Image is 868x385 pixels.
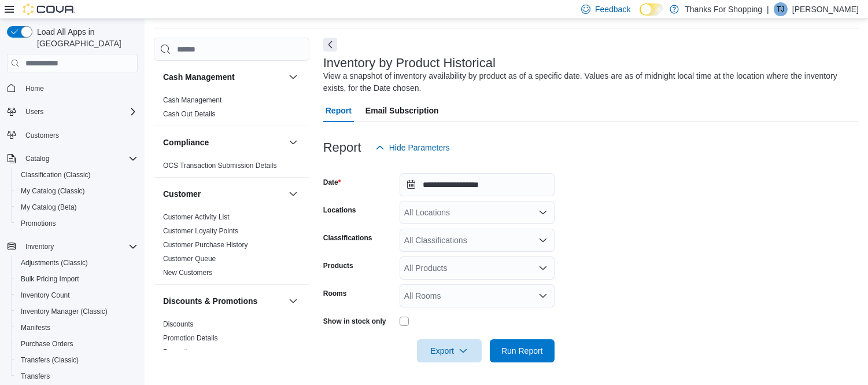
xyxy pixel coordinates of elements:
[16,305,112,318] a: Inventory Manager (Classic)
[323,38,337,52] button: Next
[16,184,90,198] a: My Catalog (Classic)
[417,339,482,362] button: Export
[286,135,300,149] button: Compliance
[21,240,138,254] span: Inventory
[163,212,230,222] span: Customer Activity List
[16,305,138,318] span: Inventory Manager (Classic)
[21,307,108,316] span: Inventory Manager (Classic)
[163,268,212,277] span: New Customers
[163,348,198,356] a: Promotions
[286,187,300,201] button: Customer
[323,206,356,215] label: Locations
[163,213,230,221] a: Customer Activity List
[25,154,49,163] span: Catalog
[25,131,59,140] span: Customers
[163,269,212,277] a: New Customers
[16,256,93,270] a: Adjustments (Classic)
[2,151,142,167] button: Catalog
[21,80,138,95] span: Home
[16,217,138,230] span: Promotions
[16,272,84,286] a: Bulk Pricing Import
[16,369,138,383] span: Transfers
[25,84,44,93] span: Home
[154,317,309,364] div: Discounts & Promotions
[21,274,79,284] span: Bulk Pricing Import
[21,129,64,142] a: Customers
[12,255,142,271] button: Adjustments (Classic)
[12,167,142,183] button: Classification (Classic)
[163,320,194,329] span: Discounts
[323,261,353,270] label: Products
[2,79,142,96] button: Home
[371,136,455,159] button: Hide Parameters
[326,99,352,122] span: Report
[163,96,221,105] span: Cash Management
[323,289,347,298] label: Rooms
[21,355,79,365] span: Transfers (Classic)
[163,295,257,307] h3: Discounts & Promotions
[163,162,277,170] a: OCS Transaction Submission Details
[538,236,548,245] button: Open list of options
[16,337,138,351] span: Purchase Orders
[12,336,142,352] button: Purchase Orders
[154,159,309,177] div: Compliance
[163,137,209,148] h3: Compliance
[163,109,216,119] span: Cash Out Details
[21,291,70,300] span: Inventory Count
[21,170,91,179] span: Classification (Classic)
[12,320,142,336] button: Manifests
[323,233,372,243] label: Classifications
[501,345,543,357] span: Run Report
[21,105,138,119] span: Users
[538,208,548,217] button: Open list of options
[163,161,277,170] span: OCS Transaction Submission Details
[323,317,386,326] label: Show in stock only
[16,200,138,214] span: My Catalog (Beta)
[21,219,56,228] span: Promotions
[163,110,216,118] a: Cash Out Details
[21,323,50,332] span: Manifests
[163,137,284,148] button: Compliance
[16,200,82,214] a: My Catalog (Beta)
[323,56,496,70] h3: Inventory by Product Historical
[23,3,75,15] img: Cova
[21,203,77,212] span: My Catalog (Beta)
[323,178,341,187] label: Date
[12,215,142,232] button: Promotions
[16,184,138,198] span: My Catalog (Classic)
[12,271,142,287] button: Bulk Pricing Import
[792,2,859,16] p: [PERSON_NAME]
[21,128,138,142] span: Customers
[2,239,142,255] button: Inventory
[25,242,54,251] span: Inventory
[16,353,138,367] span: Transfers (Classic)
[16,256,138,270] span: Adjustments (Classic)
[32,26,138,49] span: Load All Apps in [GEOGRAPHIC_DATA]
[16,369,54,383] a: Transfers
[21,82,49,96] a: Home
[21,240,58,254] button: Inventory
[21,339,73,349] span: Purchase Orders
[163,320,194,328] a: Discounts
[25,107,43,116] span: Users
[21,258,88,267] span: Adjustments (Classic)
[490,339,555,362] button: Run Report
[163,188,201,200] h3: Customer
[286,294,300,308] button: Discounts & Promotions
[2,104,142,120] button: Users
[163,227,238,235] a: Customer Loyalty Points
[16,337,78,351] a: Purchase Orders
[767,2,769,16] p: |
[12,183,142,199] button: My Catalog (Classic)
[21,372,50,381] span: Transfers
[163,254,216,263] span: Customer Queue
[163,71,284,83] button: Cash Management
[16,272,138,286] span: Bulk Pricing Import
[163,188,284,200] button: Customer
[774,2,788,16] div: Tina Jansen
[163,241,248,249] a: Customer Purchase History
[424,339,475,362] span: Export
[16,321,55,335] a: Manifests
[21,105,48,119] button: Users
